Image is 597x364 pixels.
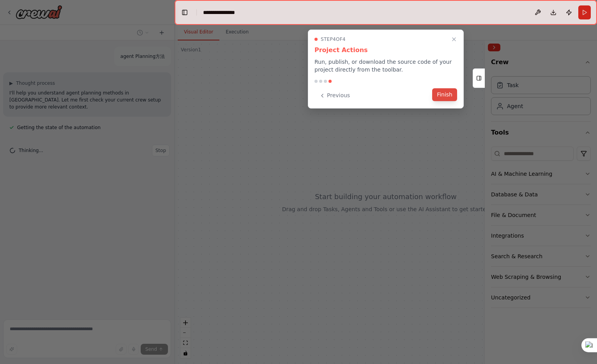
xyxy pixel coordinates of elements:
h3: Project Actions [314,45,457,55]
button: Finish [432,88,457,101]
button: Previous [314,89,355,102]
p: Run, publish, or download the source code of your project directly from the toolbar. [314,58,457,73]
button: Close walkthrough [449,35,459,44]
button: Hide left sidebar [179,7,190,18]
span: Step 4 of 4 [321,36,346,42]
